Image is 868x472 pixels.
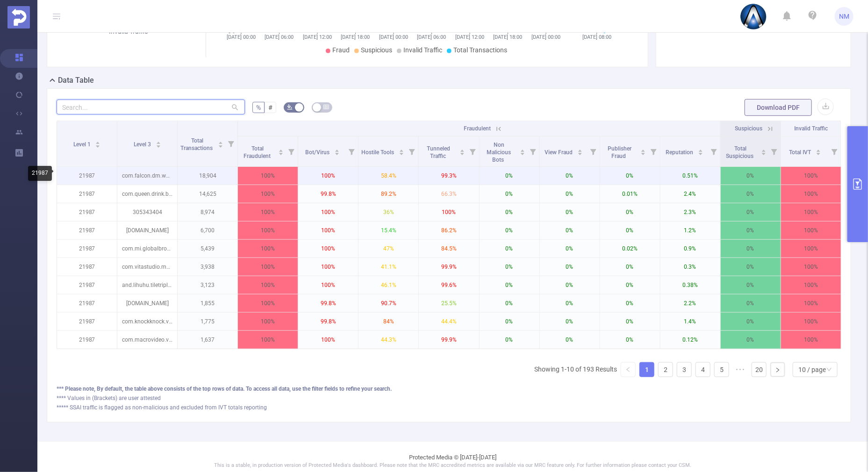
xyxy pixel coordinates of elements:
p: 0% [540,258,600,276]
i: icon: bg-colors [287,104,293,110]
i: icon: caret-down [816,151,821,154]
p: 100% [781,240,841,257]
p: 100% [238,258,298,276]
p: 0% [480,276,539,294]
i: icon: caret-down [95,144,100,147]
p: 0% [600,276,660,294]
p: 47% [359,240,418,257]
i: icon: caret-down [218,144,223,147]
p: 100% [298,203,358,221]
p: 0% [480,240,539,257]
p: 3,938 [178,258,237,276]
i: icon: caret-up [520,148,525,151]
p: 0.01% [600,185,660,203]
i: Filter menu [224,121,237,166]
div: Sort [399,148,404,154]
i: icon: caret-down [520,151,525,154]
span: # [268,104,273,111]
p: 0% [480,258,539,276]
p: com.falcon.dm.water.cake.sort.puzzle [117,167,177,185]
p: 0% [600,313,660,330]
i: icon: caret-up [459,148,465,151]
p: 100% [298,258,358,276]
i: Filter menu [405,136,418,166]
p: 99.9% [419,331,479,349]
p: com.macrovideo.v380pro [117,331,177,349]
input: Search... [57,100,245,114]
span: Level 3 [134,141,152,148]
p: and.lihuhu.tiletriple3d [117,276,177,294]
div: Sort [95,140,100,146]
div: 21987 [28,166,52,181]
p: 1.4% [660,313,720,330]
div: Sort [816,148,821,154]
span: Total IVT [789,149,812,156]
i: icon: caret-down [399,151,404,154]
div: *** Please note, By default, the table above consists of the top rows of data. To access all data... [57,385,841,393]
div: ***** SSAI traffic is flagged as non-malicious and excluded from IVT totals reporting [57,403,841,412]
p: 15.4% [359,222,418,239]
p: 100% [238,276,298,294]
p: 21987 [57,294,117,312]
tspan: [DATE] 06:00 [265,34,294,40]
p: 36% [359,203,418,221]
li: 3 [677,362,692,377]
p: 99.3% [419,167,479,185]
li: Next Page [770,362,785,377]
p: 90.7% [359,294,418,312]
p: 1,637 [178,331,237,349]
i: icon: caret-up [279,148,284,151]
i: icon: caret-down [459,151,465,154]
tspan: [DATE] 12:00 [303,34,332,40]
p: 0% [540,240,600,257]
p: 0% [721,331,781,349]
tspan: 0% [228,29,235,35]
p: 100% [238,167,298,185]
li: 20 [752,362,767,377]
i: icon: caret-up [95,140,100,143]
p: 66.3% [419,185,479,203]
tspan: [DATE] 18:00 [494,34,523,40]
p: 89.2% [359,185,418,203]
p: 0% [600,203,660,221]
p: 21987 [57,222,117,239]
p: 25.5% [419,294,479,312]
p: 0% [540,313,600,330]
p: 305343404 [117,203,177,221]
p: 100% [781,185,841,203]
p: 0% [480,294,539,312]
p: 86.2% [419,222,479,239]
h2: Data Table [58,75,94,86]
span: Publisher Fraud [608,145,631,159]
p: 100% [238,331,298,349]
p: 0% [721,185,781,203]
li: 2 [658,362,673,377]
a: 1 [640,363,654,377]
i: icon: caret-up [698,148,703,151]
p: 100% [238,294,298,312]
i: icon: table [323,104,329,110]
p: 100% [238,222,298,239]
div: Sort [156,140,161,146]
p: 100% [238,203,298,221]
span: ••• [733,362,748,377]
p: 0.12% [660,331,720,349]
p: 0% [600,167,660,185]
p: 0% [480,313,539,330]
i: Filter menu [707,136,720,166]
p: 0% [480,185,539,203]
li: 4 [696,362,710,377]
p: 100% [781,294,841,312]
i: Filter menu [466,136,479,166]
i: icon: caret-up [640,148,646,151]
div: Sort [698,148,703,154]
p: 0.38% [660,276,720,294]
li: Previous Page [621,362,636,377]
i: icon: caret-up [218,140,223,143]
tspan: [DATE] 12:00 [455,34,484,40]
p: 0% [480,331,539,349]
p: 58.4% [359,167,418,185]
p: 0% [600,222,660,239]
tspan: [DATE] 00:00 [531,34,560,40]
span: Bot/Virus [305,149,331,156]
